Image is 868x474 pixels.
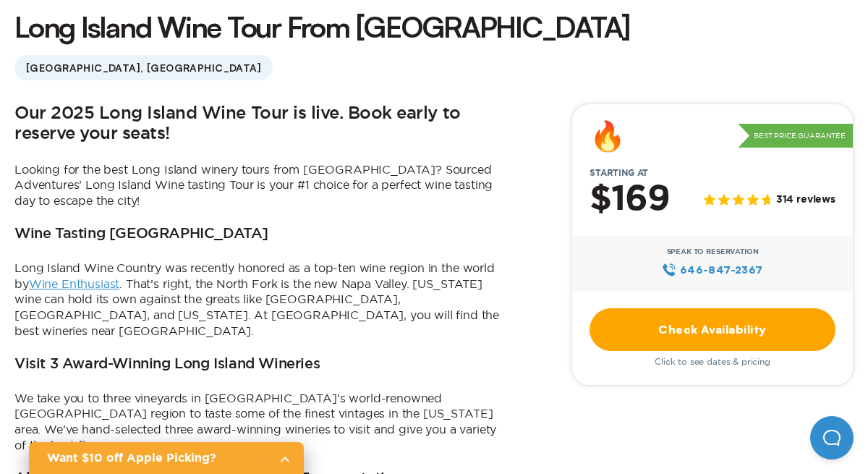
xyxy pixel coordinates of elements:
h2: Want $10 off Apple Picking? [47,449,268,467]
span: [GEOGRAPHIC_DATA], [GEOGRAPHIC_DATA] [14,55,273,80]
span: 314 reviews [776,194,835,206]
a: Check Availability [590,308,835,351]
h3: Visit 3 Award-Winning Long Island Wineries [14,356,320,373]
div: 🔥 [590,122,626,151]
h1: Long Island Wine Tour From [GEOGRAPHIC_DATA] [14,7,630,46]
p: Best Price Guarantee [738,124,853,148]
p: Long Island Wine Country was recently honored as a top-ten wine region in the world by . That’s r... [14,261,506,339]
span: Click to see dates & pricing [655,357,770,367]
span: 646‍-847‍-2367 [680,262,763,278]
a: Want $10 off Apple Picking? [29,442,304,474]
h2: $169 [590,181,670,219]
p: Looking for the best Long Island winery tours from [GEOGRAPHIC_DATA]? Sourced Adventures’ Long Is... [14,162,506,209]
span: Speak to Reservation [667,247,759,256]
iframe: Help Scout Beacon - Open [810,416,854,460]
p: We take you to three vineyards in [GEOGRAPHIC_DATA]’s world-renowned [GEOGRAPHIC_DATA] region to ... [14,391,506,453]
span: Starting at [572,168,665,178]
h2: Our 2025 Long Island Wine Tour is live. Book early to reserve your seats! [14,103,506,145]
h3: Wine Tasting [GEOGRAPHIC_DATA] [14,226,268,243]
a: Wine Enthusiast [29,277,120,290]
a: 646‍-847‍-2367 [662,262,762,278]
